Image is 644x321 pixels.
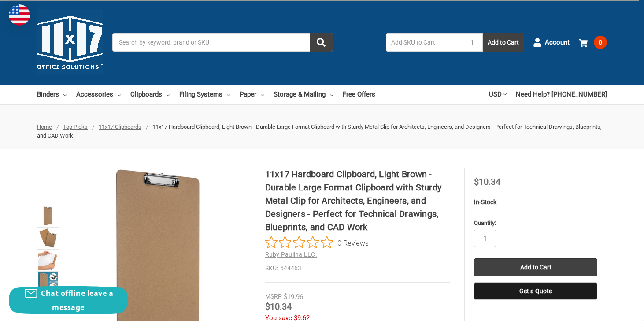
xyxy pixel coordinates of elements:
[284,293,303,301] span: $19.96
[38,250,58,270] img: Light brown 11x17 hardboard clipboard with a durable metal clip and smooth surface.
[265,264,450,273] dd: 544463
[474,176,500,187] span: $10.34
[265,236,369,249] button: Rated 0 out of 5 stars from 0 reviews. Jump to reviews.
[265,264,278,273] dt: SKU:
[99,123,141,130] a: 11x17 Clipboards
[37,85,67,104] a: Binders
[265,251,317,258] a: Ruby Paulina LLC.
[474,198,597,207] p: In-Stock
[38,228,58,248] img: 11x17 Hardboard Clipboard, Light Brown - Durable Large Format Clipboard with Sturdy Metal Clip fo...
[41,288,113,312] span: Chat offline leave a message
[516,85,607,104] a: Need Help? [PHONE_NUMBER]
[474,219,597,228] label: Quantity:
[112,33,333,52] input: Search by keyword, brand or SKU
[63,123,88,130] a: Top Picks
[37,123,602,139] span: 11x17 Hardboard Clipboard, Light Brown - Durable Large Format Clipboard with Sturdy Metal Clip fo...
[179,85,230,104] a: Filing Systems
[265,301,292,312] span: $10.34
[37,9,103,75] img: 11x17.com
[474,258,597,276] input: Add to Cart
[594,36,607,49] span: 0
[9,286,128,314] button: Chat offline leave a message
[483,33,524,52] button: Add to Cart
[130,85,170,104] a: Clipboards
[240,85,264,104] a: Paper
[579,31,607,54] a: 0
[533,31,570,54] a: Account
[265,292,282,301] div: MSRP
[343,85,375,104] a: Free Offers
[265,168,450,234] h1: 11x17 Hardboard Clipboard, Light Brown - Durable Large Format Clipboard with Sturdy Metal Clip fo...
[76,85,121,104] a: Accessories
[489,85,507,104] a: USD
[474,282,597,300] button: Get a Quote
[545,37,570,48] span: Account
[337,236,369,249] span: 0 Reviews
[386,33,462,52] input: Add SKU to Cart
[37,123,52,130] a: Home
[9,4,30,26] img: duty and tax information for United States
[274,85,333,104] a: Storage & Mailing
[38,272,58,292] img: 11x17 Hardboard Clipboard, Light Brown - Durable Large Format Clipboard with Sturdy Metal Clip fo...
[38,206,58,226] img: 11x17 Hardboard Clipboard | Durable, Professional Clipboard for Architects & Engineers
